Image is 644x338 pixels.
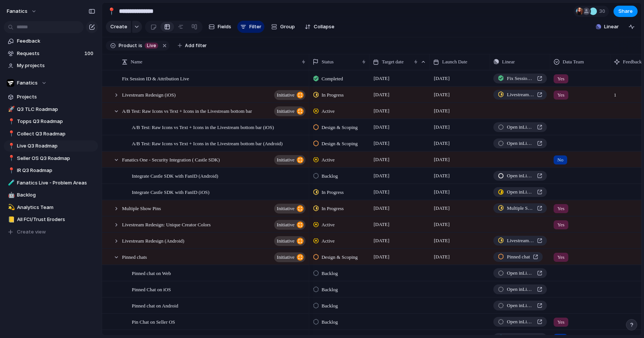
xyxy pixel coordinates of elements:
[277,155,295,165] span: initiative
[122,74,189,83] span: Fix Session ID & Attribution Live
[611,87,620,99] span: 1
[4,202,98,213] a: 💫Analytics Team
[17,142,95,150] span: Live Q3 Roadmap
[493,187,547,197] a: Open inLinear
[432,139,452,148] span: [DATE]
[143,41,160,50] button: Live
[432,74,452,83] span: [DATE]
[17,106,95,113] span: Q3 TLC Roadmap
[4,153,98,164] div: 📍Seller OS Q3 Roadmap
[372,171,391,180] span: [DATE]
[599,8,607,15] span: 30
[322,91,344,99] span: In Progress
[493,122,547,132] a: Open inLinear
[132,123,274,131] span: A/B Test: Raw Icons vs Text + Icons in the Livestream bottom bar (iOS)
[8,178,13,187] div: 🧪
[507,188,534,196] span: Open in Linear
[4,35,98,47] a: Feedback
[4,177,98,189] div: 🧪Fanatics Live - Problem Areas
[4,104,98,115] div: 🚀Q3 TLC Roadmap
[277,252,295,263] span: initiative
[493,74,547,83] a: Fix Session ID & Attribution Live
[604,23,619,31] span: Linear
[372,123,391,132] span: [DATE]
[507,302,534,309] span: Open in Linear
[4,128,98,140] a: 📍Collect Q3 Roadmap
[4,165,98,176] div: 📍IR Q3 Roadmap
[372,155,391,164] span: [DATE]
[507,269,534,277] span: Open in Linear
[372,90,391,99] span: [DATE]
[322,253,358,261] span: Design & Scoping
[17,228,46,236] span: Create view
[274,90,305,100] button: initiative
[507,91,534,98] span: Livestream Redesign (iOS and Android)
[8,142,13,151] div: 📍
[17,191,95,199] span: Backlog
[274,236,305,246] button: initiative
[493,203,547,213] a: Multiple Show Pins
[4,116,98,127] div: 📍Topps Q3 Roadmap
[4,91,98,103] a: Projects
[110,23,127,31] span: Create
[131,58,142,66] span: Name
[372,236,391,245] span: [DATE]
[623,58,642,66] span: Feedback
[593,21,622,32] button: Linear
[432,252,452,261] span: [DATE]
[432,220,452,229] span: [DATE]
[7,179,14,187] button: 🧪
[122,236,184,245] span: Livestream Redesign (Android)
[132,171,218,180] span: Integrate Castle SDK with FanID (Android)
[507,237,534,244] span: Livestream Redesign (iOS and Android)
[8,117,13,126] div: 📍
[372,204,391,213] span: [DATE]
[8,203,13,212] div: 💫
[432,155,452,164] span: [DATE]
[206,21,234,33] button: Fields
[8,215,13,224] div: 📒
[84,50,95,57] span: 100
[122,106,252,115] span: A/B Test: Raw Icons vs Text + Icons in the Livestream bottom bar
[322,124,358,131] span: Design & Scoping
[106,21,131,33] button: Create
[372,252,391,261] span: [DATE]
[7,155,14,162] button: 📍
[4,77,98,89] button: Fanatics
[322,318,338,326] span: Backlog
[493,138,547,148] a: Open inLinear
[17,37,95,45] span: Feedback
[277,90,295,100] span: initiative
[507,75,534,82] span: Fix Session ID & Attribution Live
[493,236,547,246] a: Livestream Redesign (iOS and Android)
[507,318,534,326] span: Open in Linear
[122,252,147,261] span: Pinned chats
[17,130,95,138] span: Collect Q3 Roadmap
[507,286,534,293] span: Open in Linear
[507,172,534,180] span: Open in Linear
[493,268,547,278] a: Open inLinear
[7,167,14,174] button: 📍
[107,6,116,16] div: 📍
[132,139,282,147] span: A/B Test: Raw Icons vs Text + Icons in the Livestream bottom bar (Android)
[557,221,565,229] span: Yes
[277,236,295,246] span: initiative
[132,285,171,293] span: Pinned Chat on iOS
[267,21,299,33] button: Group
[17,62,95,69] span: My projects
[493,90,547,100] a: Livestream Redesign (iOS and Android)
[249,23,261,31] span: Filter
[277,220,295,230] span: initiative
[274,204,305,214] button: initiative
[7,142,14,150] button: 📍
[493,284,547,294] a: Open inLinear
[322,58,334,66] span: Status
[4,140,98,152] a: 📍Live Q3 Roadmap
[17,179,95,187] span: Fanatics Live - Problem Areas
[4,214,98,225] a: 📒All FCI/Trust Eroders
[432,90,452,99] span: [DATE]
[173,40,211,51] button: Add filter
[372,139,391,148] span: [DATE]
[17,155,95,162] span: Seller OS Q3 Roadmap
